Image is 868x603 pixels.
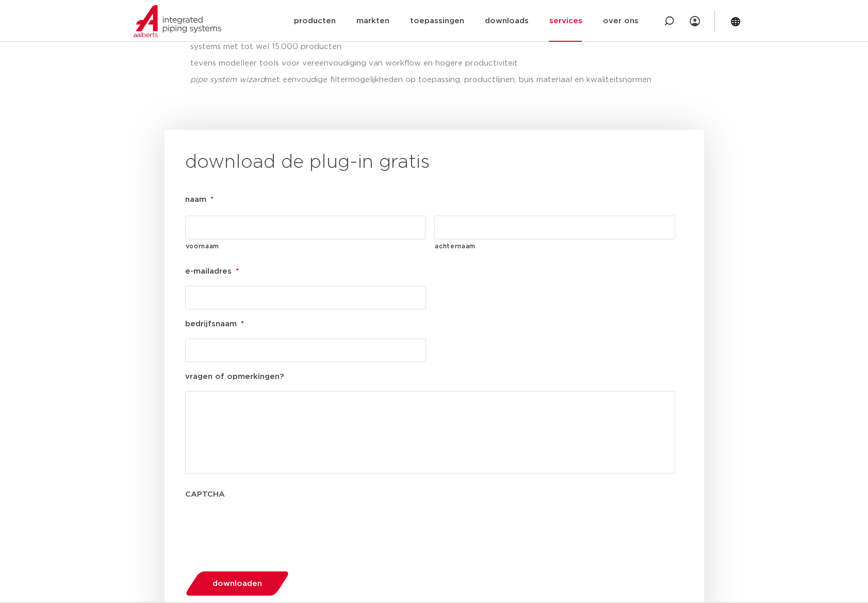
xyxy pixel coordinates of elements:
[185,150,683,175] h2: download de plug-in gratis
[212,579,262,587] span: downloaden
[182,570,292,596] button: downloaden
[190,76,265,84] em: pipe system wizard
[185,195,214,205] label: naam
[190,55,699,72] li: tevens modelleer tools voor vereenvoudiging van workflow en hogere productiviteit
[185,266,239,276] label: e-mailadres
[435,240,675,252] label: achternaam
[186,240,426,252] label: voornaam
[185,489,225,499] label: CAPTCHA
[185,371,284,382] label: vragen of opmerkingen?
[185,319,244,329] label: bedrijfsnaam
[190,72,699,88] li: met eenvoudige filtermogelijkheden op toepassing, productlijnen, buis materiaal en kwaliteitsnormen
[185,508,342,548] iframe: reCAPTCHA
